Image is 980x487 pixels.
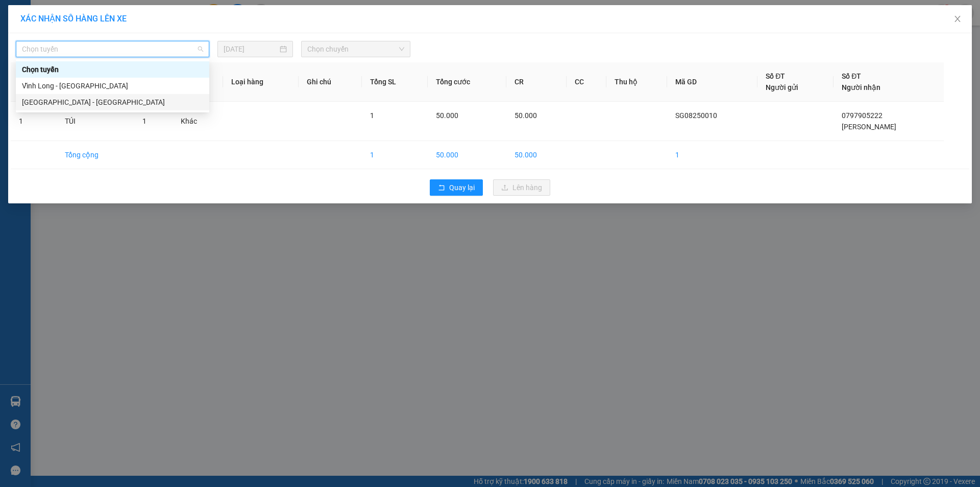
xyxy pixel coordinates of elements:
span: Chọn chuyến [307,41,404,57]
div: VP Vĩnh Long [119,9,202,33]
th: CC [567,62,606,102]
th: CR [506,62,567,102]
td: Khác [173,102,223,141]
input: 13/08/2025 [224,43,278,55]
span: SG08250010 [675,111,717,120]
button: Close [943,5,972,34]
td: 1 [11,102,57,141]
td: Tổng cộng [57,141,134,169]
th: Loại hàng [223,62,299,102]
span: Quay lại [449,182,475,193]
th: Thu hộ [606,62,668,102]
th: Ghi chú [299,62,362,102]
div: 0797905222 [119,45,202,60]
td: TÚI [57,102,134,141]
div: Vĩnh Long - Sài Gòn [16,78,209,94]
span: CR : [8,67,23,78]
td: 1 [667,141,757,169]
td: 1 [362,141,428,169]
th: STT [11,62,57,102]
button: uploadLên hàng [493,179,550,196]
span: 50.000 [436,111,458,120]
button: rollbackQuay lại [430,179,483,196]
div: VP [GEOGRAPHIC_DATA] [9,9,112,33]
span: Người nhận [842,83,880,91]
span: Người gửi [766,83,798,91]
span: 50.000 [514,111,537,120]
div: 50.000 [8,66,114,78]
span: Chọn tuyến [22,41,203,57]
th: Tổng cước [428,62,506,102]
span: close [953,15,962,23]
div: [GEOGRAPHIC_DATA] - [GEOGRAPHIC_DATA] [22,97,203,108]
span: Số ĐT [842,72,861,80]
span: Nhận: [119,10,144,20]
span: Gửi: [9,10,24,20]
td: 50.000 [506,141,567,169]
div: Vĩnh Long - [GEOGRAPHIC_DATA] [22,80,203,91]
div: Sài Gòn - Vĩnh Long [16,94,209,110]
span: 0797905222 [842,111,883,120]
div: [PERSON_NAME] [119,33,202,45]
td: 50.000 [428,141,506,169]
span: 1 [142,117,146,125]
span: XÁC NHẬN SỐ HÀNG LÊN XE [20,14,127,24]
th: Mã GD [667,62,757,102]
div: Chọn tuyến [22,64,203,75]
div: Chọn tuyến [16,61,209,78]
span: Số ĐT [766,72,785,80]
span: 1 [370,111,374,120]
th: Tổng SL [362,62,428,102]
span: [PERSON_NAME] [842,123,896,131]
span: rollback [438,184,445,192]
